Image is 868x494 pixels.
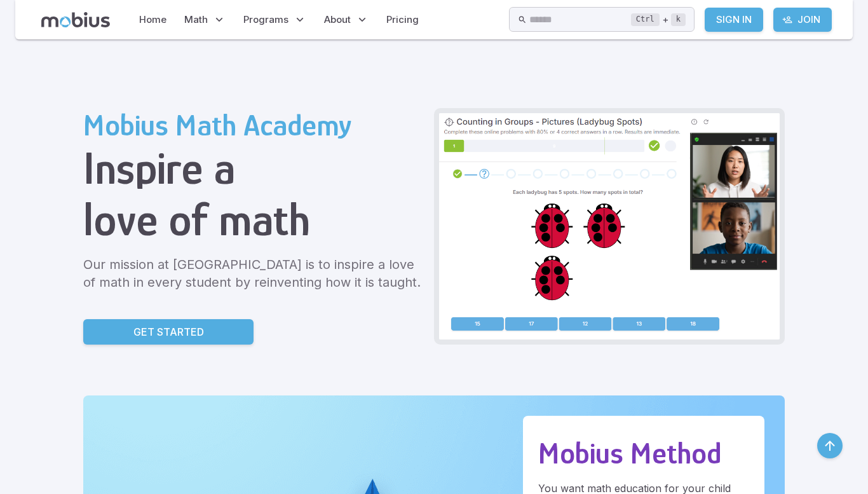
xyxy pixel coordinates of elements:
a: Get Started [83,319,254,345]
a: Join [773,8,832,32]
a: Home [135,5,170,34]
div: + [631,12,686,27]
p: Get Started [133,324,204,340]
h2: Mobius Math Academy [83,108,424,142]
span: About [324,13,351,27]
img: Grade 2 Class [439,113,780,340]
h1: love of math [83,194,424,245]
a: Pricing [383,5,423,34]
span: Programs [243,13,288,27]
kbd: Ctrl [631,13,660,26]
span: Math [184,13,208,27]
h1: Inspire a [83,142,424,194]
a: Sign In [705,8,763,32]
p: Our mission at [GEOGRAPHIC_DATA] is to inspire a love of math in every student by reinventing how... [83,256,424,291]
h2: Mobius Method [538,436,749,470]
kbd: k [671,13,686,26]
